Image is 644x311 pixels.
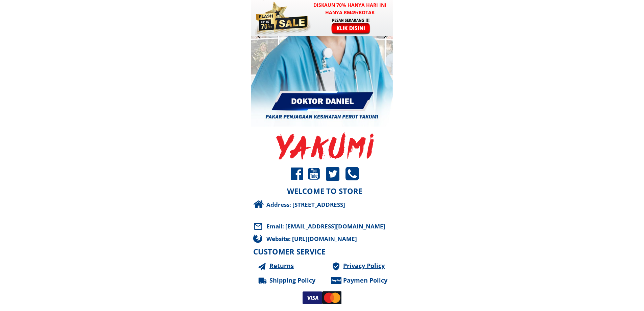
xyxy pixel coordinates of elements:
[313,2,386,8] font: Diskaun 70% hanya hari ini
[266,222,392,231] div: Email: [EMAIL_ADDRESS][DOMAIN_NAME]
[261,185,389,197] h3: WELCOME TO STORE
[253,246,338,258] h3: CUSTOMER SERVICE
[269,261,310,271] a: Returns
[269,275,324,285] a: Shipping Policy
[325,9,375,16] font: hanya RM49/kotak
[266,200,397,209] div: Address: [STREET_ADDRESS]
[343,275,398,285] a: Paymen Policy
[266,234,401,243] div: Website: [URL][DOMAIN_NAME]
[343,261,398,271] a: Privacy Policy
